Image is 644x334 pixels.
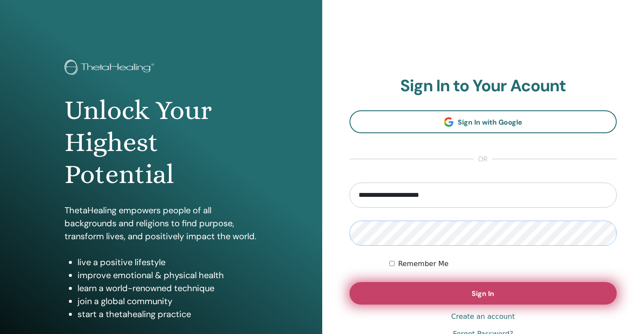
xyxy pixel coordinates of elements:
[350,282,617,305] button: Sign In
[78,282,258,295] li: learn a world-renowned technique
[451,312,515,322] a: Create an account
[458,118,522,127] span: Sign In with Google
[65,94,258,191] h1: Unlock Your Highest Potential
[350,110,617,133] a: Sign In with Google
[78,256,258,269] li: live a positive lifestyle
[474,154,492,164] span: or
[389,259,617,269] div: Keep me authenticated indefinitely or until I manually logout
[78,269,258,282] li: improve emotional & physical health
[350,76,617,96] h2: Sign In to Your Acount
[65,204,258,243] p: ThetaHealing empowers people of all backgrounds and religions to find purpose, transform lives, a...
[78,308,258,321] li: start a thetahealing practice
[472,289,494,298] span: Sign In
[78,295,258,308] li: join a global community
[398,259,449,269] label: Remember Me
